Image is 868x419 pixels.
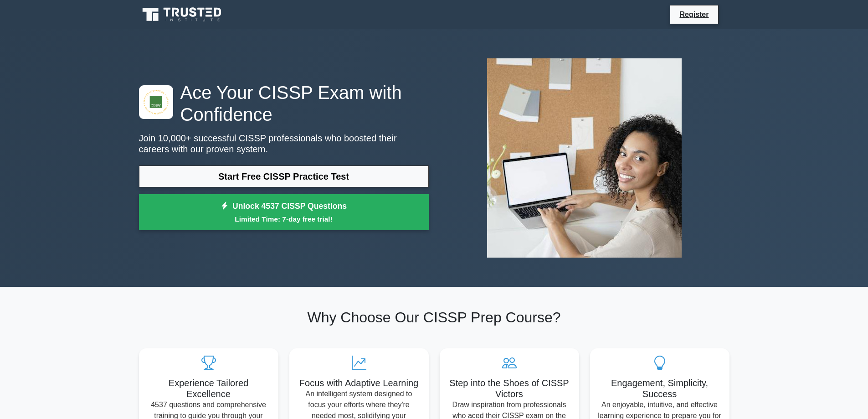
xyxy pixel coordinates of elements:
h1: Ace Your CISSP Exam with Confidence [139,82,429,125]
a: Unlock 4537 CISSP QuestionsLimited Time: 7-day free trial! [139,194,429,231]
a: Register [674,9,714,20]
h5: Step into the Shoes of CISSP Victors [447,378,572,399]
h5: Engagement, Simplicity, Success [597,378,722,399]
h5: Focus with Adaptive Learning [297,378,421,388]
a: Start Free CISSP Practice Test [139,166,429,187]
small: Limited Time: 7-day free trial! [150,214,417,224]
h2: Why Choose Our CISSP Prep Course? [139,309,729,326]
p: Join 10,000+ successful CISSP professionals who boosted their careers with our proven system. [139,133,429,155]
h5: Experience Tailored Excellence [146,378,271,399]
